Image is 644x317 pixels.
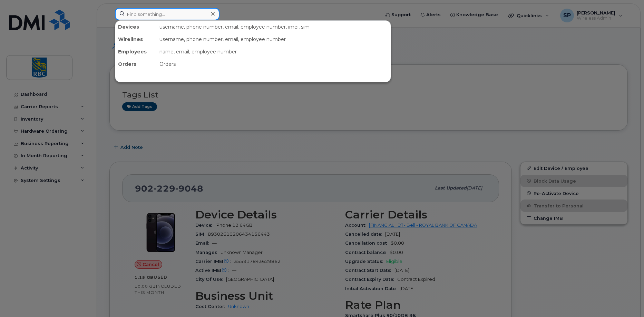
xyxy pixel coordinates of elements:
div: username, phone number, email, employee number, imei, sim [157,21,391,33]
div: username, phone number, email, employee number [157,33,391,45]
div: name, email, employee number [157,45,391,58]
div: Wirelines [115,33,157,45]
div: Orders [157,58,391,70]
div: Devices [115,21,157,33]
div: Orders [115,58,157,70]
div: Employees [115,45,157,58]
